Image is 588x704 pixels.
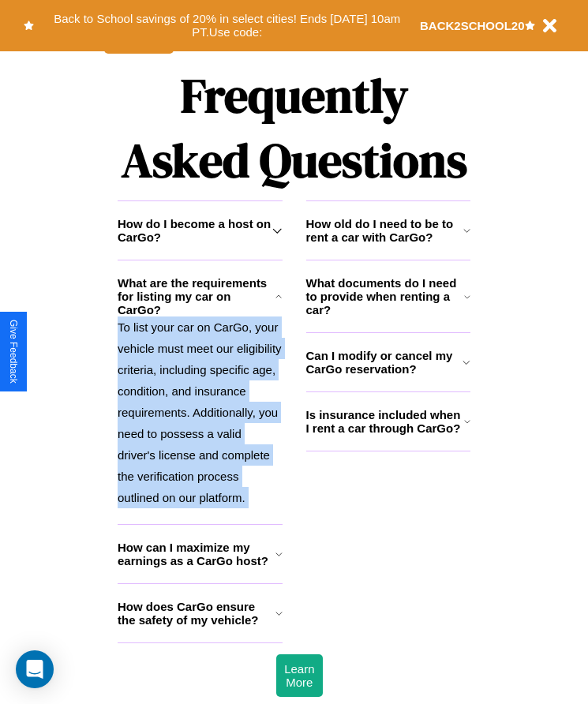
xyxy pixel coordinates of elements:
h3: How old do I need to be to rent a car with CarGo? [306,217,463,244]
div: Open Intercom Messenger [16,650,54,688]
h1: Frequently Asked Questions [118,55,470,200]
h3: Can I modify or cancel my CarGo reservation? [306,349,463,376]
div: Give Feedback [8,320,19,384]
button: Learn More [276,654,322,697]
b: BACK2SCHOOL20 [420,19,525,32]
h3: How can I maximize my earnings as a CarGo host? [118,541,275,567]
h3: How do I become a host on CarGo? [118,217,272,244]
h3: What documents do I need to provide when renting a car? [306,276,465,316]
h3: What are the requirements for listing my car on CarGo? [118,276,275,316]
h3: Is insurance included when I rent a car through CarGo? [306,408,464,435]
p: To list your car on CarGo, your vehicle must meet our eligibility criteria, including specific ag... [118,316,283,508]
h3: How does CarGo ensure the safety of my vehicle? [118,600,275,627]
button: Back to School savings of 20% in select cities! Ends [DATE] 10am PT.Use code: [34,8,420,43]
